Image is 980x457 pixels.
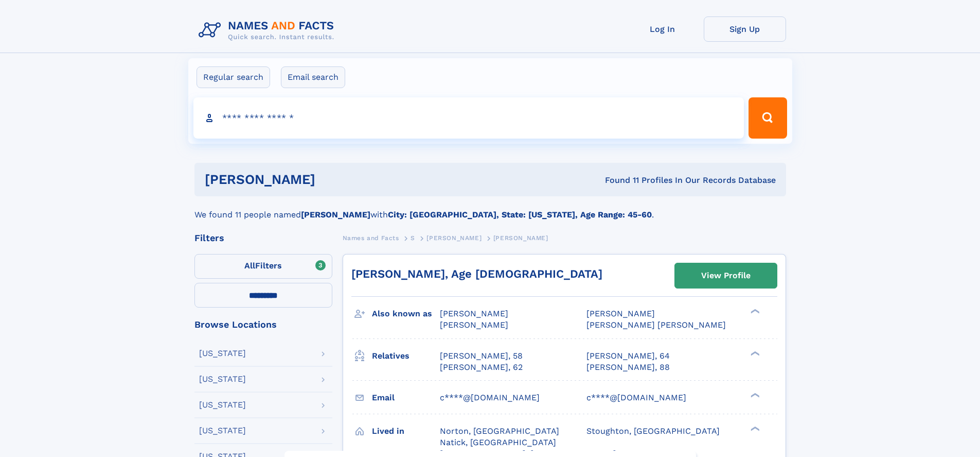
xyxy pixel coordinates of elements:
[460,175,776,186] div: Found 11 Profiles In Our Records Database
[748,392,760,398] div: ❯
[351,267,602,280] a: [PERSON_NAME], Age [DEMOGRAPHIC_DATA]
[372,347,440,365] h3: Relatives
[586,362,670,373] a: [PERSON_NAME], 88
[193,97,744,139] input: search input
[440,362,523,373] a: [PERSON_NAME], 62
[194,16,343,44] img: Logo Names and Facts
[197,66,270,88] label: Regular search
[426,231,482,244] a: [PERSON_NAME]
[440,350,523,362] a: [PERSON_NAME], 58
[194,196,786,221] div: We found 11 people named with .
[301,210,370,219] b: [PERSON_NAME]
[372,305,440,323] h3: Also known as
[281,66,345,88] label: Email search
[372,422,440,440] h3: Lived in
[586,350,670,362] a: [PERSON_NAME], 64
[199,375,246,383] div: [US_STATE]
[704,16,786,42] a: Sign Up
[621,16,704,42] a: Log In
[748,350,760,357] div: ❯
[199,401,246,409] div: [US_STATE]
[194,254,332,279] label: Filters
[199,427,246,435] div: [US_STATE]
[194,233,332,243] div: Filters
[343,231,399,244] a: Names and Facts
[701,264,751,287] div: View Profile
[388,210,652,219] b: City: [GEOGRAPHIC_DATA], State: [US_STATE], Age Range: 45-60
[244,261,255,270] span: All
[372,389,440,407] h3: Email
[440,309,508,318] span: [PERSON_NAME]
[426,234,482,242] span: [PERSON_NAME]
[411,231,415,244] a: S
[440,320,508,330] span: [PERSON_NAME]
[194,320,332,329] div: Browse Locations
[586,309,655,318] span: [PERSON_NAME]
[440,437,556,447] span: Natick, [GEOGRAPHIC_DATA]
[440,426,559,436] span: Norton, [GEOGRAPHIC_DATA]
[586,320,726,330] span: [PERSON_NAME] [PERSON_NAME]
[748,308,760,315] div: ❯
[586,426,720,436] span: Stoughton, [GEOGRAPHIC_DATA]
[675,263,777,288] a: View Profile
[749,97,787,139] button: Search Button
[493,234,548,242] span: [PERSON_NAME]
[748,425,760,432] div: ❯
[411,234,415,242] span: S
[199,349,246,358] div: [US_STATE]
[205,173,460,186] h1: [PERSON_NAME]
